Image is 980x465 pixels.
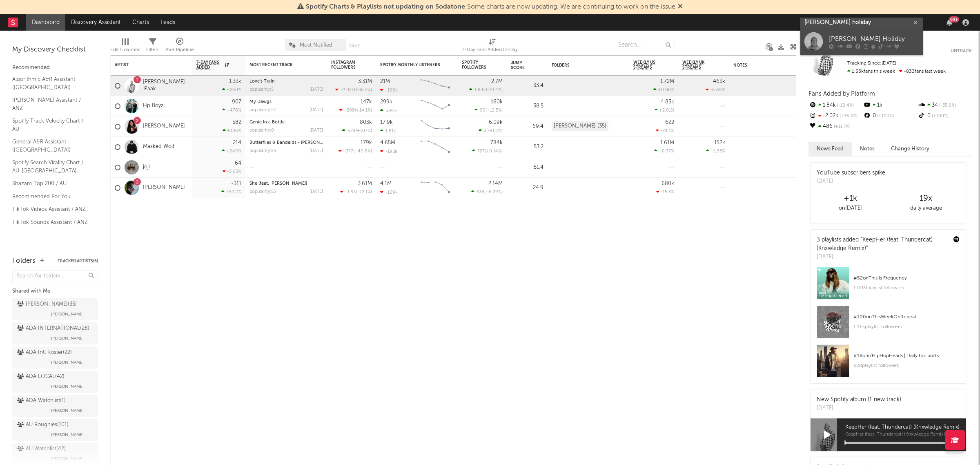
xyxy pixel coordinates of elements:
span: [PERSON_NAME] [51,430,84,440]
a: She (feat. [PERSON_NAME]) [249,181,307,186]
a: #52onThis Is Frequency1.09Mplaylist followers [811,267,966,306]
div: +0.06 % [653,87,674,92]
div: [DATE] [817,253,947,261]
a: [PERSON_NAME] [143,184,185,191]
div: 7-Day Fans Added (7-Day Fans Added) [462,35,523,58]
div: 99 + [949,16,959,22]
a: My Dawgs [249,100,272,104]
span: Most Notified [300,42,332,48]
button: 99+ [947,19,952,26]
div: Genie In a Bottle [249,120,323,125]
div: 1.61M [660,140,674,145]
div: daily average [888,203,964,213]
div: 152k [714,140,725,145]
div: +106 % [223,128,241,133]
div: AU Watchlist ( 42 ) [17,444,66,454]
span: -91.7 % [488,129,501,133]
a: Leads [155,14,181,31]
a: Charts [127,14,155,31]
a: AU Watchlist(42)[PERSON_NAME] [12,443,98,465]
div: popularity: 25 [249,149,276,153]
div: popularity: 5 [249,87,274,92]
div: 147k [361,99,372,105]
div: -3.03 % [223,169,241,174]
div: 3.31M [358,79,372,84]
span: Dismiss [678,4,683,10]
div: 4.83k [661,99,674,105]
div: 486 [808,121,863,132]
span: +11.7 % [833,125,851,129]
div: 2.14M [488,181,503,186]
a: Spotify Track Velocity Chart / AU [12,116,90,133]
div: ( ) [471,189,503,194]
div: -311 [231,181,241,186]
div: 907 [232,99,241,105]
div: A&R Pipeline [165,35,194,58]
div: [DATE] [310,149,323,153]
a: Recommended For You [12,192,90,201]
a: "KeepHer (feat. Thundercat) (Knxwledge Remix)" [817,237,933,251]
span: -72.1 % [357,190,371,194]
a: [PERSON_NAME] .Paak [143,79,188,93]
span: Fans Added by Platform [808,91,875,97]
div: 1.81k [380,128,396,134]
div: [DATE] [310,190,323,194]
div: 299k [380,99,392,105]
a: Dashboard [26,14,65,31]
div: 19 x [888,194,964,203]
div: +2.01 % [655,107,674,113]
div: # 100 on ThisWeekOnRepeat [853,312,960,322]
a: [PERSON_NAME](35)[PERSON_NAME] [12,298,98,320]
div: Most Recent Track [249,63,311,67]
div: 51.4 [511,163,543,172]
span: 1.84k [474,88,486,92]
div: [DATE] [310,87,323,92]
div: 784k [490,140,503,145]
div: popularity: 27 [249,108,276,112]
div: 1.84k [808,100,863,111]
div: ( ) [340,189,372,194]
span: : Some charts are now updating. We are continuing to work on the issue [306,4,675,10]
div: AU Roughies ( 101 ) [17,420,69,430]
div: ( ) [342,128,372,133]
span: +0.14 % [486,149,501,154]
div: 1.09M playlist followers [853,283,960,293]
span: +36.5 % [838,114,857,118]
div: +649 % [222,148,241,154]
div: # 52 on This Is Frequency [853,273,960,283]
a: Genie In a Bottle [249,120,285,125]
a: Butterflies & Bandaids - [PERSON_NAME] Remix [249,141,351,145]
a: Discovery Assistant [65,14,127,31]
div: 3.61M [358,181,372,186]
span: +14.1 % [356,108,371,113]
div: 463k [713,79,725,84]
div: 38.5 [511,101,543,111]
div: Filters [146,35,159,58]
div: ( ) [479,128,503,133]
span: -1.9k [345,190,356,194]
div: +1k [813,194,888,203]
div: [DATE] [817,177,885,186]
a: TikTok Sounds Assistant / ANZ [12,218,90,227]
div: Shared with Me [12,286,98,296]
div: Love's Train [249,79,323,84]
a: #18onr/HipHopHeads | Daily hot posts628playlist followers [811,344,966,383]
span: 679 [347,129,356,133]
span: KeepHer (feat. Thundercat) (Knxwledge Remix) [845,423,966,432]
a: ADA INTERNATIONAL(28)[PERSON_NAME] [12,322,98,344]
span: 1.33k fans this week [847,69,895,74]
span: [PERSON_NAME] [51,454,84,464]
span: -10.4 % [487,88,501,92]
div: 69.4 [511,122,543,132]
a: [PERSON_NAME] Holiday [800,28,923,55]
input: Search... [614,39,675,51]
div: -6.69 % [706,87,725,92]
div: 17.9k [380,120,393,125]
div: 803k [360,120,372,125]
span: -2.02k [341,88,354,92]
span: 99 [480,108,486,113]
a: ADA Intl Roster(22)[PERSON_NAME] [12,347,98,369]
div: -169k [380,190,398,195]
div: +0.77 % [654,148,674,154]
div: 6.09k [489,120,503,125]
